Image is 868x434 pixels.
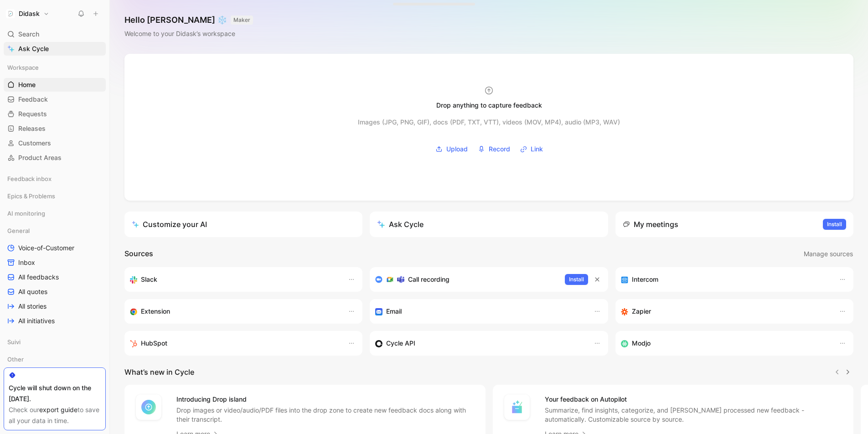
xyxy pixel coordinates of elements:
a: All quotes [4,285,106,299]
h3: Zapier [632,306,651,317]
div: Suivi [4,335,106,349]
div: Search [4,27,106,41]
h3: Extension [141,306,170,317]
div: Ask Cycle [377,219,424,230]
span: Customers [18,139,51,148]
span: Voice-of-Customer [18,243,74,253]
div: Other [4,352,106,369]
div: Drop anything to capture feedback [436,100,542,111]
a: Voice-of-Customer [4,241,106,255]
a: All feedbacks [4,270,106,284]
h3: Email [386,306,402,317]
span: Feedback [18,95,48,104]
span: Requests [18,109,47,119]
div: Images (JPG, PNG, GIF), docs (PDF, TXT, VTT), videos (MOV, MP4), audio (MP3, WAV) [358,117,620,128]
p: Summarize, find insights, categorize, and [PERSON_NAME] processed new feedback - automatically. C... [545,406,843,424]
span: Record [489,144,510,155]
a: export guide [39,406,77,413]
div: Suivi [4,335,106,351]
button: Ask Cycle [370,212,608,237]
div: Customize your AI [132,219,207,230]
div: Cycle will shut down on the [DATE]. [9,382,101,404]
a: Feedback [4,93,106,106]
span: Epics & Problems [7,191,55,201]
div: Capture feedback from thousands of sources with Zapier (survey results, recordings, sheets, etc). [621,306,830,317]
a: Inbox [4,256,106,269]
div: Epics & Problems [4,189,106,206]
img: Didask [6,9,15,18]
div: Forward emails to your feedback inbox [375,306,584,317]
div: My meetings [623,219,678,230]
span: Home [18,80,36,89]
button: Manage sources [803,248,853,260]
h1: Hello [PERSON_NAME] ❄️ [124,15,253,26]
div: Capture feedback from anywhere on the web [130,306,339,317]
div: Feedback inbox [4,172,106,186]
span: AI monitoring [7,209,45,218]
p: Drop images or video/audio/PDF files into the drop zone to create new feedback docs along with th... [176,406,475,424]
span: Ask Cycle [18,43,49,54]
div: Record & transcribe meetings from Zoom, Meet & Teams. [375,274,557,285]
a: Customers [4,136,106,150]
a: Product Areas [4,151,106,165]
div: Feedback inbox [4,172,106,188]
span: Workspace [7,63,39,72]
button: MAKER [231,15,253,25]
a: Customize your AI [124,212,362,237]
h4: Introducing Drop island [176,394,475,405]
a: Releases [4,122,106,135]
span: All stories [18,302,46,311]
h2: What’s new in Cycle [124,367,194,377]
h3: Intercom [632,274,658,285]
h3: Slack [141,274,157,285]
button: Link [517,142,546,156]
div: Sync your customers, send feedback and get updates in Intercom [621,274,830,285]
span: All quotes [18,287,47,296]
a: Home [4,78,106,92]
div: Sync your customers, send feedback and get updates in Slack [130,274,339,285]
h2: Sources [124,248,153,260]
h3: Modjo [632,338,651,349]
span: Install [569,275,584,284]
span: Product Areas [18,153,62,162]
div: Epics & Problems [4,189,106,203]
button: Record [475,142,513,156]
button: Install [823,219,846,230]
div: General [4,224,106,238]
span: Upload [446,144,468,155]
div: AI monitoring [4,207,106,220]
div: Workspace [4,61,106,74]
button: DidaskDidask [4,7,52,20]
span: Search [18,29,39,40]
div: Welcome to your Didask’s workspace [124,28,253,39]
div: Other [4,352,106,366]
a: Ask Cycle [4,42,106,56]
span: Manage sources [804,248,853,259]
h3: HubSpot [141,338,167,349]
div: GeneralVoice-of-CustomerInboxAll feedbacksAll quotesAll storiesAll initiatives [4,224,106,328]
a: Requests [4,107,106,121]
span: General [7,226,30,235]
button: Upload [432,142,471,156]
span: Link [531,144,543,155]
span: Inbox [18,258,35,267]
span: All feedbacks [18,273,59,282]
h3: Call recording [408,274,449,285]
a: All stories [4,300,106,313]
span: Releases [18,124,46,133]
h1: Didask [19,10,40,18]
div: Sync customers & send feedback from custom sources. Get inspired by our favorite use case [375,338,584,349]
div: AI monitoring [4,207,106,223]
span: Other [7,355,24,364]
button: Install [565,274,588,285]
h3: Cycle API [386,338,415,349]
h4: Your feedback on Autopilot [545,394,843,405]
span: Install [827,220,842,229]
span: All initiatives [18,316,55,325]
div: Check our to save all your data in time. [9,404,101,426]
span: Suivi [7,337,21,346]
span: Feedback inbox [7,174,52,183]
a: All initiatives [4,314,106,328]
